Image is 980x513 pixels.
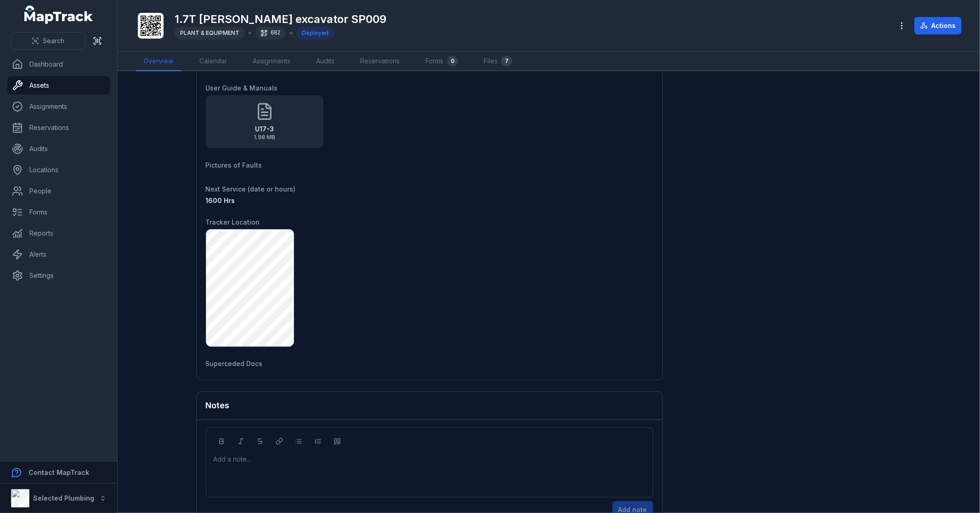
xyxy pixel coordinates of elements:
[28,468,89,476] strong: Contact MapTrack
[11,32,85,50] button: Search
[254,124,275,134] strong: U17-3
[309,52,342,71] a: Audits
[7,55,110,73] a: Dashboard
[447,56,458,67] div: 0
[914,17,962,34] button: Actions
[7,203,110,221] a: Forms
[175,12,386,27] h1: 1.7T [PERSON_NAME] excavator SP009
[136,52,181,71] a: Overview
[206,185,296,193] span: Next Service (date or hours)
[7,118,110,137] a: Reservations
[206,161,262,169] span: Pictures of Faults
[7,224,110,242] a: Reports
[7,140,110,158] a: Audits
[7,97,110,116] a: Assignments
[206,360,263,367] span: Superceded Docs
[255,27,286,39] div: 682
[206,197,235,204] span: 1600 Hrs
[206,399,230,412] h3: Notes
[206,218,260,226] span: Tracker Location
[7,266,110,285] a: Settings
[296,27,334,39] div: Deployed
[501,56,512,67] div: 7
[206,84,278,92] span: User Guide & Manuals
[7,245,110,264] a: Alerts
[245,52,298,71] a: Assignments
[254,134,275,141] span: 1.98 MB
[7,76,110,95] a: Assets
[418,52,465,71] a: Forms0
[476,52,520,71] a: Files7
[43,36,64,45] span: Search
[24,6,93,24] a: MapTrack
[353,52,407,71] a: Reservations
[33,494,94,502] strong: Selected Plumbing
[7,161,110,179] a: Locations
[192,52,234,71] a: Calendar
[7,182,110,200] a: People
[180,29,239,36] span: PLANT & EQUIPMENT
